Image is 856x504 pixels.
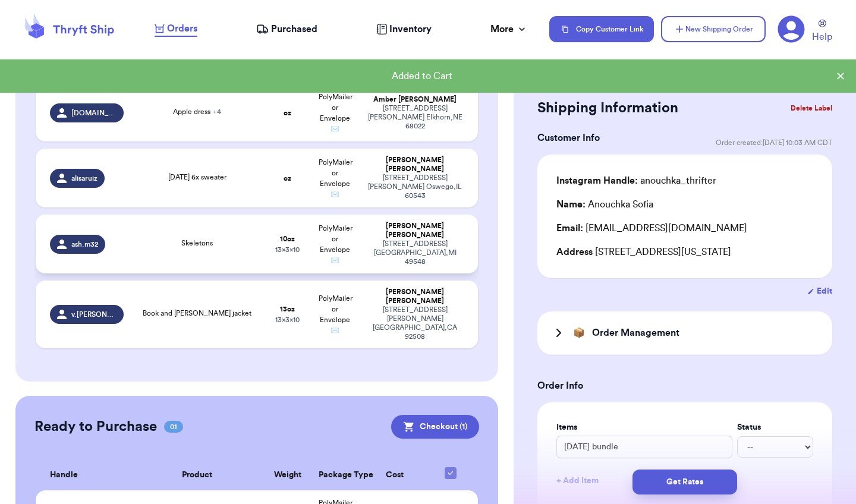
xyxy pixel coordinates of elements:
a: Purchased [256,22,317,36]
span: Address [556,247,593,257]
span: PolyMailer or Envelope ✉️ [319,93,353,133]
span: Book and [PERSON_NAME] jacket [143,310,251,317]
button: Checkout (1) [391,415,479,439]
span: 13 x 3 x 10 [275,316,300,323]
span: Help [812,30,832,44]
button: Edit [807,285,832,297]
strong: oz [284,109,291,116]
span: Handle [50,469,78,481]
div: [STREET_ADDRESS][PERSON_NAME] Oswego , IL 60543 [366,174,464,200]
label: Items [556,421,732,433]
span: Order created: [DATE] 10:03 AM CDT [716,138,832,147]
span: + 4 [213,108,221,115]
strong: 10 oz [280,235,295,242]
button: Get Rates [632,470,737,494]
span: Name: [556,200,586,209]
span: Inventory [389,22,432,36]
div: anouchka_thrifter [556,174,716,188]
th: Package Type [311,460,359,490]
button: Copy Customer Link [549,16,654,42]
strong: 13 oz [280,305,295,313]
span: alisaruiz [71,174,97,183]
span: Instagram Handle: [556,176,638,185]
a: Help [812,20,832,44]
span: v.[PERSON_NAME].r [71,310,117,319]
div: [EMAIL_ADDRESS][DOMAIN_NAME] [556,221,813,235]
span: Email: [556,223,583,233]
span: PolyMailer or Envelope ✉️ [319,159,353,198]
h3: Customer Info [537,131,600,145]
div: Anouchka Sofia [556,197,653,212]
div: Added to Cart [10,69,835,83]
div: Amber [PERSON_NAME] [366,95,464,104]
th: Product [131,460,264,490]
a: Inventory [376,22,432,36]
span: PolyMailer or Envelope ✉️ [319,295,353,334]
span: 13 x 3 x 10 [275,246,300,253]
h3: Order Management [592,326,679,340]
div: [PERSON_NAME] [PERSON_NAME] [366,288,464,305]
span: 📦 [573,326,585,340]
span: 01 [164,421,183,433]
span: Skeletons [181,240,213,247]
span: Apple dress [173,108,221,115]
h2: Shipping Information [537,99,678,118]
h2: Ready to Purchase [34,417,157,436]
div: [STREET_ADDRESS][PERSON_NAME] [GEOGRAPHIC_DATA] , CA 92508 [366,305,464,341]
div: [STREET_ADDRESS][PERSON_NAME] Elkhorn , NE 68022 [366,104,464,131]
span: Orders [167,21,197,36]
div: [PERSON_NAME] [PERSON_NAME] [366,222,464,240]
button: New Shipping Order [661,16,766,42]
a: Orders [155,21,197,37]
span: [DATE] 6x sweater [168,174,226,181]
div: More [490,22,528,36]
span: PolyMailer or Envelope ✉️ [319,225,353,264]
th: Weight [264,460,311,490]
h3: Order Info [537,379,832,393]
button: Delete Label [786,95,837,121]
span: [DOMAIN_NAME] [71,108,117,118]
span: ash.m32 [71,240,98,249]
strong: oz [284,175,291,182]
label: Status [737,421,813,433]
div: [STREET_ADDRESS] [GEOGRAPHIC_DATA] , MI 49548 [366,240,464,266]
th: Cost [359,460,430,490]
div: [STREET_ADDRESS][US_STATE] [556,245,813,259]
div: [PERSON_NAME] [PERSON_NAME] [366,156,464,174]
span: Purchased [271,22,317,36]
